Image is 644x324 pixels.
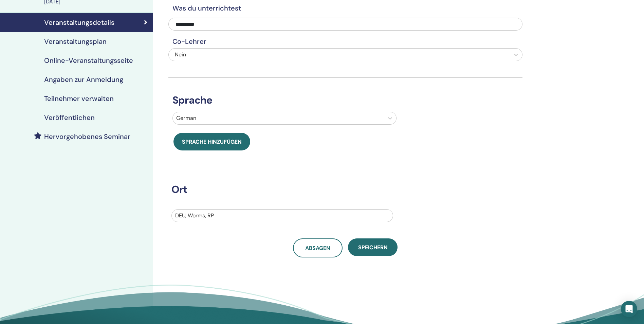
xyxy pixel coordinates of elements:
[44,113,95,122] h4: Veröffentlichen
[44,37,107,46] h4: Veranstaltungsplan
[348,238,398,256] button: Speichern
[44,56,133,65] h4: Online-Veranstaltungsseite
[175,51,186,58] span: Nein
[182,138,242,145] span: Sprache hinzufügen
[167,183,513,196] h3: Ort
[168,94,522,106] h3: Sprache
[44,75,123,84] h4: Angaben zur Anmeldung
[168,4,522,12] h4: Was du unterrichtest
[168,37,522,46] h4: Co-Lehrer
[621,301,637,317] div: Open Intercom Messenger
[358,244,388,251] span: Speichern
[173,133,250,150] button: Sprache hinzufügen
[305,245,330,252] span: Absagen
[44,18,114,26] h4: Veranstaltungsdetails
[44,132,130,141] h4: Hervorgehobenes Seminar
[293,238,343,257] a: Absagen
[44,94,114,103] h4: Teilnehmer verwalten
